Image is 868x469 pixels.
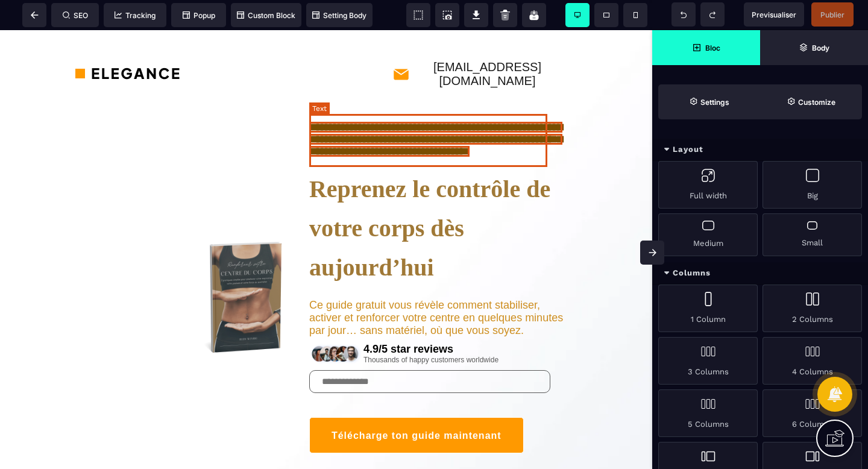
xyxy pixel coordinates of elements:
button: Télécharge ton guide maintenant [309,387,524,423]
img: 7ce4f1d884bec3e3122cfe95a8df0004_rating.png [309,312,363,336]
img: 8aeef015e0ebd4251a34490ffea99928_mail.png [392,36,410,53]
span: Open Blocks [652,30,760,65]
div: 4 Columns [763,337,862,385]
img: 36a31ef8dffae9761ab5e8e4264402e5_logo.png [75,34,180,52]
span: Open Layer Manager [760,30,868,65]
span: Open Style Manager [760,84,862,119]
span: Preview [744,2,804,27]
span: Tracking [115,11,156,20]
div: Big [763,161,862,209]
span: Popup [183,11,215,20]
span: Previsualiser [752,10,796,19]
div: Layout [652,139,868,161]
span: Custom Block [237,11,295,20]
div: 3 Columns [658,337,758,385]
span: View components [406,3,430,27]
span: Setting Body [312,11,366,20]
strong: Settings [700,98,729,107]
span: Publier [820,10,844,19]
span: Screenshot [435,3,459,27]
strong: Bloc [705,43,720,52]
div: Small [763,213,862,256]
text: [EMAIL_ADDRESS][DOMAIN_NAME] [410,30,565,58]
span: Settings [658,84,760,119]
div: Medium [658,213,758,256]
strong: Customize [798,98,835,107]
strong: Body [812,43,829,52]
div: 5 Columns [658,389,758,437]
div: 2 Columns [763,285,862,332]
div: Columns [652,262,868,285]
img: b5817189f640a198fbbb5bc8c2515528_10.png [175,125,309,336]
div: 6 Columns [763,389,862,437]
div: Full width [658,161,758,209]
span: SEO [63,11,88,20]
div: 1 Column [658,285,758,332]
